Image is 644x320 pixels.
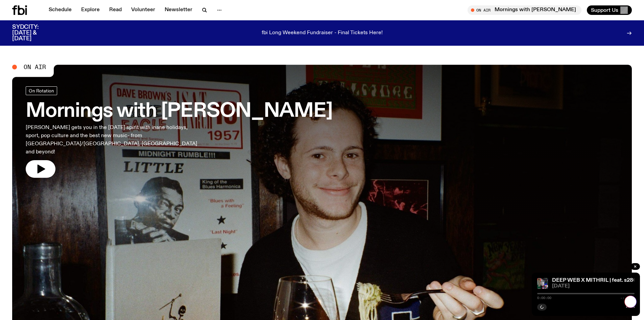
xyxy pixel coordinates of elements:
span: Support Us [591,7,618,13]
a: Newsletter [161,5,196,15]
a: Read [105,5,126,15]
h3: SYDCITY: [DATE] & [DATE] [12,24,55,42]
button: Support Us [587,5,632,15]
span: [DATE] [552,284,635,289]
h3: Mornings with [PERSON_NAME] [26,102,333,121]
span: On Rotation [29,88,54,93]
a: Schedule [45,5,76,15]
button: On AirMornings with [PERSON_NAME] [468,5,581,15]
span: -:--:-- [620,296,635,300]
span: On Air [24,64,46,70]
a: Explore [77,5,104,15]
span: 0:00:00 [537,296,551,300]
p: fbi Long Weekend Fundraiser - Final Tickets Here! [262,30,383,36]
a: On Rotation [26,86,57,95]
a: Mornings with [PERSON_NAME][PERSON_NAME] gets you in the [DATE] spirit with inane holidays, sport... [26,86,333,178]
a: Volunteer [127,5,159,15]
p: [PERSON_NAME] gets you in the [DATE] spirit with inane holidays, sport, pop culture and the best ... [26,124,199,156]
